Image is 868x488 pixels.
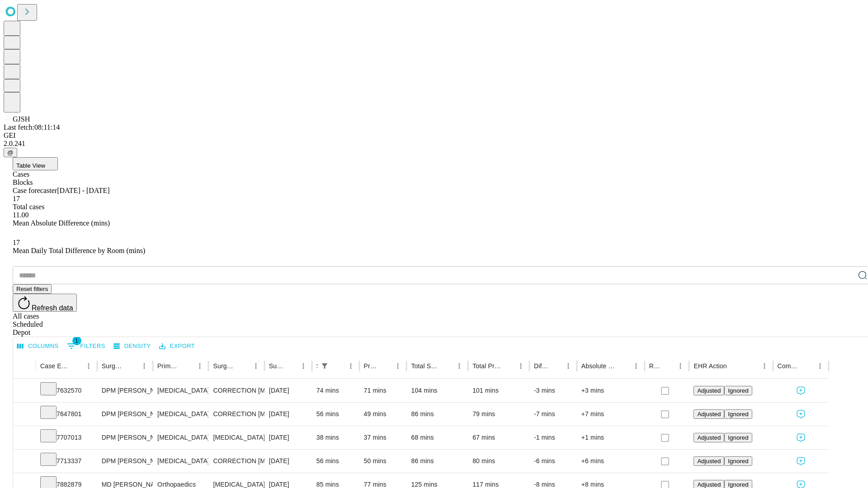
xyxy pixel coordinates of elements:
button: Menu [138,360,151,372]
button: Expand [18,383,31,399]
div: Total Scheduled Duration [411,362,439,370]
div: Primary Service [157,362,180,370]
span: 1 [72,336,81,345]
button: Density [111,339,153,353]
div: Resolved in EHR [649,362,661,370]
span: Ignored [728,458,748,465]
span: Adjusted [697,481,721,488]
button: Menu [193,360,206,372]
div: 37 mins [364,426,402,449]
button: Select columns [15,339,61,353]
div: Total Predicted Duration [472,362,501,370]
div: 7632570 [40,379,93,402]
span: Mean Daily Total Difference by Room (mins) [13,247,145,254]
div: 79 mins [472,403,525,426]
button: Sort [237,360,250,372]
span: 17 [13,239,20,246]
div: Absolute Difference [581,362,616,370]
span: Adjusted [697,387,721,394]
span: Ignored [728,387,748,394]
div: Surgery Name [213,362,236,370]
div: Comments [778,362,800,370]
span: Total cases [13,203,44,211]
div: +7 mins [581,403,640,426]
button: Menu [344,360,357,372]
div: 101 mins [472,379,525,402]
div: 86 mins [411,450,463,473]
div: [MEDICAL_DATA] [157,426,204,449]
div: -1 mins [534,426,572,449]
div: [MEDICAL_DATA] [157,403,204,426]
div: Scheduled In Room Duration [316,362,317,370]
button: Ignored [724,433,752,442]
button: Adjusted [693,386,724,395]
button: Sort [284,360,297,372]
span: Ignored [728,434,748,441]
span: 17 [13,195,20,202]
div: 49 mins [364,403,402,426]
div: Predicted In Room Duration [364,362,378,370]
button: Sort [502,360,514,372]
div: CORRECTION [MEDICAL_DATA], [MEDICAL_DATA] [MEDICAL_DATA] [213,379,259,402]
div: Surgeon Name [102,362,124,370]
button: Sort [801,360,814,372]
button: Menu [297,360,310,372]
button: Table View [13,157,58,170]
div: EHR Action [693,362,726,370]
div: [DATE] [269,450,307,473]
button: Ignored [724,456,752,466]
span: Refresh data [32,304,73,312]
div: -7 mins [534,403,572,426]
button: Sort [379,360,392,372]
div: 104 mins [411,379,463,402]
button: Sort [549,360,562,372]
div: [MEDICAL_DATA] [157,450,204,473]
div: DPM [PERSON_NAME] [PERSON_NAME] [102,403,148,426]
button: Menu [674,360,687,372]
button: Adjusted [693,456,724,466]
div: Case Epic Id [40,362,69,370]
div: 67 mins [472,426,525,449]
span: Last fetch: 08:11:14 [4,123,60,131]
button: Sort [332,360,344,372]
span: Case forecaster [13,187,57,194]
button: Ignored [724,386,752,395]
div: 7713337 [40,450,93,473]
span: 11.00 [13,211,28,219]
button: Sort [181,360,193,372]
button: Sort [70,360,82,372]
div: +6 mins [581,450,640,473]
button: Sort [661,360,674,372]
div: 2.0.241 [4,140,864,148]
button: Menu [82,360,95,372]
button: Show filters [318,360,331,372]
span: Table View [16,162,45,169]
button: Menu [758,360,771,372]
button: Menu [630,360,642,372]
div: -3 mins [534,379,572,402]
div: 50 mins [364,450,402,473]
span: Adjusted [697,458,721,465]
button: Ignored [724,409,752,419]
button: Sort [617,360,630,372]
button: Show filters [65,339,108,353]
button: Reset filters [13,284,52,294]
div: [MEDICAL_DATA] [157,379,204,402]
div: 71 mins [364,379,402,402]
div: 7647801 [40,403,93,426]
div: Surgery Date [269,362,283,370]
div: +3 mins [581,379,640,402]
span: GJSH [13,115,30,123]
div: 80 mins [472,450,525,473]
div: DPM [PERSON_NAME] [PERSON_NAME] [102,426,148,449]
span: Ignored [728,481,748,488]
span: [DATE] - [DATE] [57,187,109,194]
div: +1 mins [581,426,640,449]
div: 56 mins [316,450,355,473]
button: Adjusted [693,433,724,442]
button: Menu [453,360,466,372]
button: Sort [125,360,138,372]
span: @ [7,149,14,156]
button: Adjusted [693,409,724,419]
button: Expand [18,430,31,446]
